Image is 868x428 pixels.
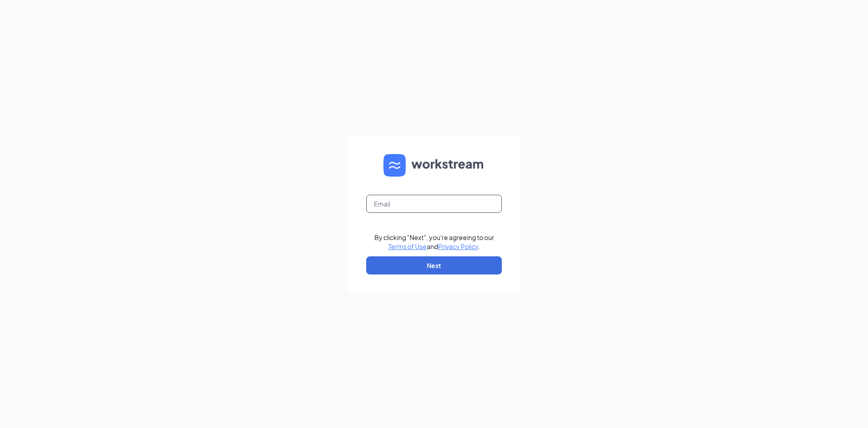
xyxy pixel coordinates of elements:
[366,195,502,213] input: Email
[388,242,427,250] a: Terms of Use
[366,256,502,274] button: Next
[374,233,494,251] div: By clicking "Next", you're agreeing to our and .
[383,154,485,177] img: WS logo and Workstream text
[438,242,478,250] a: Privacy Policy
